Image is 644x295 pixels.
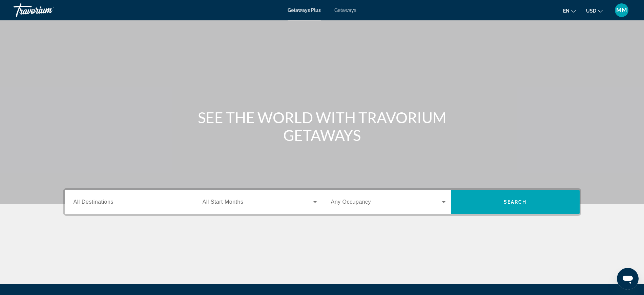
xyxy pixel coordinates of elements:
span: Search [504,199,527,205]
span: MM [616,7,627,14]
span: All Start Months [203,199,244,205]
button: Change currency [586,6,603,16]
a: Getaways [334,7,356,13]
iframe: Bouton de lancement de la fenêtre de messagerie [617,268,639,290]
span: All Destinations [74,199,113,205]
input: Select destination [74,198,188,206]
h1: SEE THE WORLD WITH TRAVORIUM GETAWAYS [195,109,449,144]
a: Getaways Plus [288,7,321,13]
button: Change language [563,6,576,16]
span: USD [586,8,596,14]
span: en [563,8,569,14]
div: Search widget [65,190,580,214]
a: Travorium [14,1,81,19]
button: User Menu [613,3,630,17]
span: Any Occupancy [331,199,371,205]
button: Search [451,190,580,214]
